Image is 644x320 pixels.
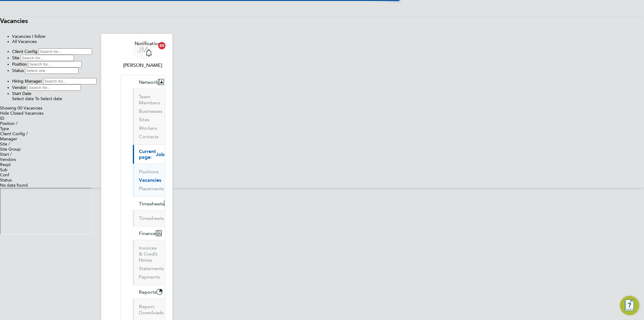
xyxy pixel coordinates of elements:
label: Position [12,61,27,67]
span: Jobs [156,152,166,157]
input: Select one [25,67,78,74]
a: Placements [139,186,164,191]
button: Network [133,75,169,89]
button: Reports [133,285,167,299]
li: All Vacancies [12,39,644,44]
input: Search for... [21,55,74,61]
span: 20 [158,42,165,49]
span: 00 Vacancies [18,106,42,111]
label: Client Config [12,49,37,54]
a: Payments [139,274,160,280]
button: Finance [133,227,167,240]
button: Engage Resource Center [620,296,639,315]
span: Timesheets [139,201,164,207]
a: Contacts [139,134,159,139]
span: Reports [139,289,156,295]
button: Current page:Jobs [133,145,177,164]
div: Current page:Jobs [133,164,165,197]
span: Finance [139,230,156,236]
span: Network [139,79,158,85]
label: Site [12,55,19,60]
a: Report Downloads [139,304,164,315]
li: Vacancies I follow [12,34,644,39]
span: Current page: [139,149,156,160]
span: Select date [12,96,34,101]
span: Notifications [135,40,163,47]
a: Vacancies [139,177,161,183]
label: Hiring Manager [12,78,42,84]
a: Timesheets [139,215,164,221]
input: Search for... [39,48,92,55]
a: Statements [139,266,164,271]
a: Invoices & Credit Notes [139,245,158,263]
a: Businesses [139,108,162,114]
label: Start Date [12,91,31,96]
label: Vendor [12,85,26,90]
a: Workers [139,125,157,131]
a: Notifications20 [135,40,163,59]
input: Search for... [27,84,81,91]
a: Positions [139,169,159,175]
input: Search for... [43,78,97,84]
a: Sites [139,117,149,122]
input: Search for... [28,61,82,67]
a: JM[PERSON_NAME] [120,40,165,69]
span: To [35,96,39,101]
a: Team Members [139,94,160,106]
span: Jo Morris [120,62,165,69]
span: Select date [40,96,62,101]
label: Status [12,68,24,73]
button: Timesheets [133,197,175,210]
